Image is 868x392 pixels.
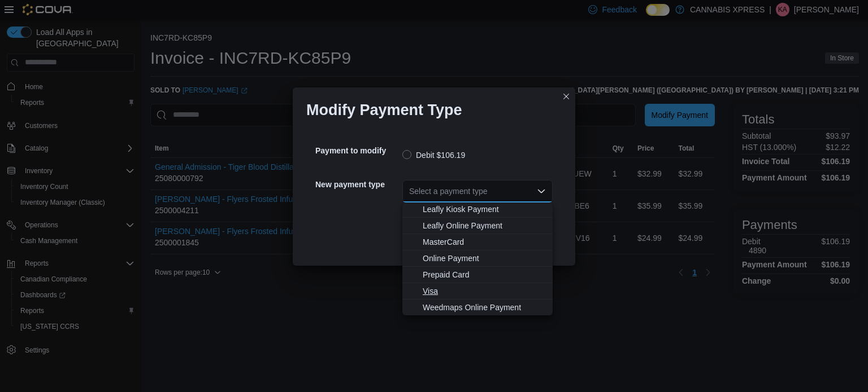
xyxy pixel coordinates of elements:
button: Closes this modal window [559,90,573,103]
input: Accessible screen reader label [409,184,410,198]
h5: Payment to modify [315,139,400,162]
span: Leafly Kiosk Payment [423,204,546,215]
h1: Modify Payment Type [306,101,462,119]
span: Weedmaps Online Payment [423,302,546,313]
label: Debit $106.19 [402,148,465,162]
button: Leafly Kiosk Payment [402,201,553,218]
button: Online Payment [402,250,553,267]
button: Visa [402,283,553,299]
span: MasterCard [423,236,546,248]
span: Prepaid Card [423,269,546,280]
span: Visa [423,285,546,297]
button: Leafly Online Payment [402,218,553,234]
div: Choose from the following options [402,103,553,316]
button: MasterCard [402,234,553,250]
span: Leafly Online Payment [423,220,546,231]
span: Online Payment [423,253,546,264]
h5: New payment type [315,173,400,196]
button: Prepaid Card [402,267,553,283]
button: Weedmaps Online Payment [402,299,553,316]
button: Close list of options [537,187,546,196]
